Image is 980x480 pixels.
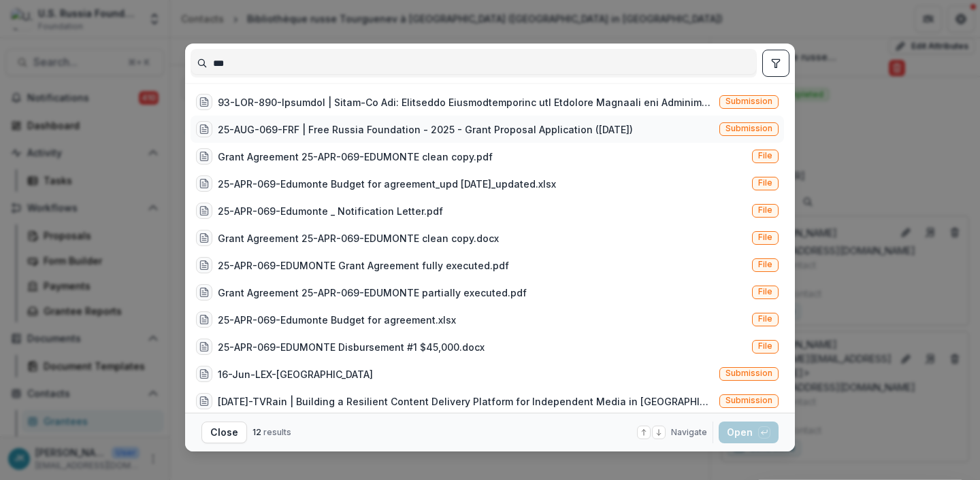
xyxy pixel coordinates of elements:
button: toggle filters [762,50,789,77]
button: Open [719,422,779,443]
div: 93-LOR-890-Ipsumdol | Sitam-Co Adi: Elitseddo Eiusmodtemporinc utl Etdolore Magnaali eni Adminim-... [218,95,714,109]
div: 25-AUG-069-FRF | Free Russia Foundation - 2025 - Grant Proposal Application ([DATE]) [218,122,633,137]
span: Submission [725,368,772,378]
div: 25-APR-069-Edumonte _ Notification Letter.pdf [218,204,443,218]
div: 25-APR-069-Edumonte Budget for agreement.xlsx [218,313,456,327]
span: File [758,151,772,160]
div: Grant Agreement 25-APR-069-EDUMONTE clean copy.pdf [218,150,493,164]
span: Submission [725,396,772,405]
span: File [758,205,772,215]
span: File [758,178,772,188]
div: Grant Agreement 25-APR-069-EDUMONTE partially executed.pdf [218,286,527,300]
span: 12 [252,427,261,437]
div: 16-Jun-LEX-[GEOGRAPHIC_DATA] [218,367,373,381]
span: Submission [725,124,772,133]
span: Submission [725,97,772,106]
div: 25-APR-069-EDUMONTE Grant Agreement fully executed.pdf [218,258,509,273]
div: 25-APR-069-EDUMONTE Disbursement #1 $45,000.docx [218,340,485,354]
span: File [758,314,772,324]
button: Close [201,422,247,443]
div: [DATE]-TVRain | Building a Resilient Content Delivery Platform for Independent Media in [GEOGRAPH... [218,394,714,409]
span: File [758,260,772,269]
span: File [758,233,772,242]
span: Navigate [671,426,707,439]
div: 25-APR-069-Edumonte Budget for agreement_upd [DATE]_updated.xlsx [218,177,556,191]
div: Grant Agreement 25-APR-069-EDUMONTE clean copy.docx [218,231,499,245]
span: File [758,287,772,296]
span: results [263,427,291,437]
span: File [758,341,772,351]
